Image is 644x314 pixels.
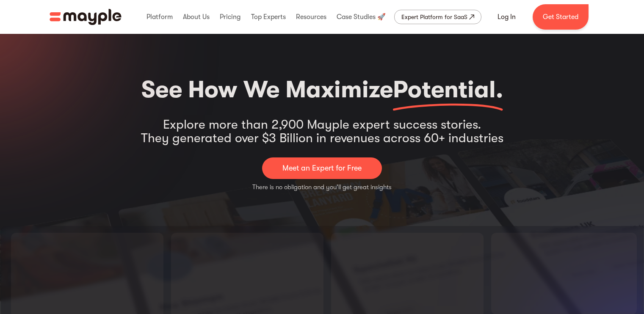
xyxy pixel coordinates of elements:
div: Resources [294,3,329,30]
img: Mayple logo [50,9,122,25]
div: About Us [181,3,212,30]
h2: See How We Maximize [141,72,503,107]
p: There is no obligation and you'll get great insights [252,182,392,192]
div: Pricing [218,3,243,30]
div: Platform [144,3,175,30]
div: Expert Platform for SaaS [401,12,467,22]
div: Top Experts [249,3,288,30]
a: home [50,9,122,25]
p: Meet an Expert for Free [282,163,362,174]
a: Get Started [533,4,589,30]
span: Potential. [393,76,503,103]
a: Meet an Expert for Free [262,157,382,179]
a: Log In [487,7,526,27]
a: Expert Platform for SaaS [394,10,481,24]
div: Explore more than 2,900 Mayple expert success stories. They generated over $3 Billion in revenues... [141,118,503,145]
